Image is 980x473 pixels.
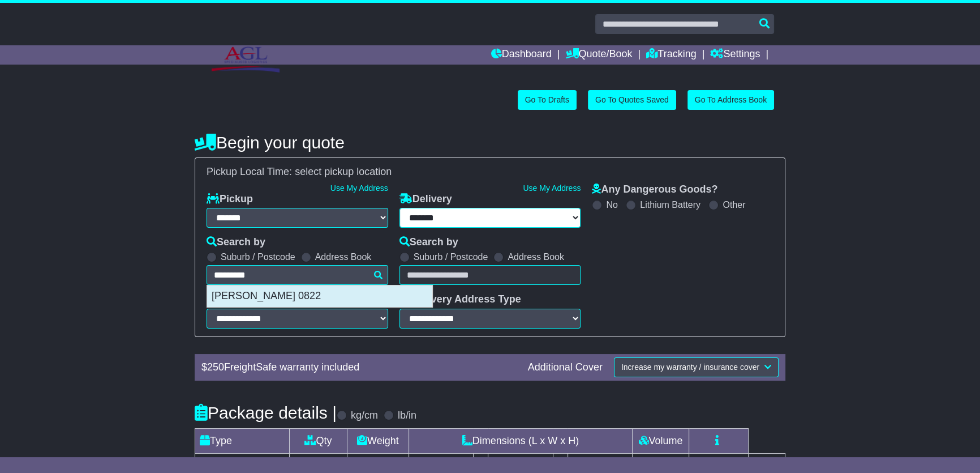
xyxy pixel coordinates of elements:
label: Pickup [207,193,253,206]
a: Go To Quotes Saved [588,90,676,110]
div: [PERSON_NAME] 0822 [207,285,432,307]
span: 250 [207,361,224,373]
div: $ FreightSafe warranty included [196,361,522,374]
a: Settings [710,45,760,65]
td: Volume [632,428,689,453]
h4: Package details | [195,403,337,422]
label: Lithium Battery [640,199,700,210]
td: Type [195,428,290,453]
div: Additional Cover [522,361,608,374]
a: Use My Address [523,184,581,193]
label: Delivery [399,193,452,206]
label: Suburb / Postcode [221,252,295,262]
a: Use My Address [330,184,388,193]
label: Any Dangerous Goods? [592,184,717,196]
span: Increase my warranty / insurance cover [621,363,759,372]
label: Suburb / Postcode [414,252,488,262]
label: Delivery Address Type [399,293,521,306]
a: Tracking [646,45,696,65]
label: Search by [399,236,458,249]
label: kg/cm [351,410,378,422]
a: Dashboard [491,45,552,65]
label: lb/in [398,410,416,422]
a: Go To Drafts [518,90,577,110]
span: select pickup location [295,166,392,177]
label: Search by [207,236,265,249]
label: Address Book [315,252,372,262]
label: Other [723,199,745,210]
td: Dimensions (L x W x H) [409,428,632,453]
h4: Begin your quote [195,133,785,152]
label: No [606,199,617,210]
a: Go To Address Book [687,90,774,110]
div: Pickup Local Time: [201,166,779,178]
a: Quote/Book [565,45,632,65]
button: Increase my warranty / insurance cover [614,357,779,377]
td: Qty [290,428,347,453]
td: Weight [347,428,409,453]
label: Address Book [508,252,564,262]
